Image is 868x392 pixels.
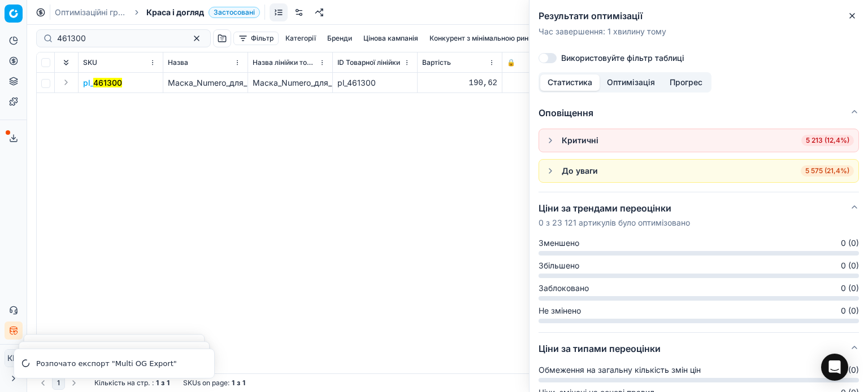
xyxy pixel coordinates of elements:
[94,378,150,387] span: Кількість на стр.
[146,7,204,18] span: Краса і догляд
[539,97,859,129] button: Оповіщення
[539,333,859,364] button: Ціни за типами переоцінки
[183,378,229,387] span: SKUs on page :
[539,237,859,332] div: Ціни за трендами переоцінки0 з 23 121 артикулів було оптимізовано
[539,305,581,316] span: Не змінено
[600,74,662,91] button: Оптимізація
[507,58,515,67] span: 🔒
[146,7,260,18] span: Краса і доглядЗастосовані
[281,32,320,45] button: Категорії
[59,76,73,89] button: Expand
[662,74,710,91] button: Прогрес
[232,378,235,387] strong: 1
[337,77,413,89] div: pl_461300
[539,9,859,23] h2: Результати оптимізації
[841,283,859,294] span: 0 (0)
[425,32,575,45] button: Конкурент з мінімальною ринковою ціною
[233,32,279,45] button: Фільтр
[359,32,423,45] button: Цінова кампанія
[841,364,859,376] span: 0 (0)
[562,165,598,177] div: До уваги
[156,378,159,387] strong: 1
[539,283,589,294] span: Заблоковано
[52,376,65,390] button: 1
[83,77,122,89] button: pl_461300
[36,358,201,369] div: Розпочато експорт "Multi OG Export"
[167,378,170,387] strong: 1
[539,237,579,249] span: Зменшено
[55,7,260,18] nav: breadcrumb
[168,78,371,87] span: Маска_Numero_для_волосся_відновлююча,_1000_мл
[801,135,854,146] span: 5 213 (12,4%)
[36,376,81,390] nav: pagination
[801,165,854,177] span: 5 575 (21,4%)
[841,305,859,316] span: 0 (0)
[337,58,400,67] span: ID Товарної лінійки
[83,58,97,67] span: SKU
[539,192,859,237] button: Ціни за трендами переоцінки0 з 23 121 артикулів було оптимізовано
[55,7,127,18] a: Оптимізаційні групи
[841,260,859,271] span: 0 (0)
[821,354,848,381] div: Open Intercom Messenger
[539,260,579,271] span: Збільшено
[539,129,859,192] div: Оповіщення
[540,74,600,91] button: Статистика
[93,78,122,87] mark: 461300
[242,378,245,387] strong: 1
[209,7,260,18] span: Застосовані
[253,77,328,89] div: Маска_Numero_для_волосся_відновлююча,_1000_мл
[5,349,23,367] button: КM
[539,201,690,215] h5: Ціни за трендами переоцінки
[539,26,859,37] p: Час завершення : 1 хвилину тому
[59,56,73,69] button: Expand all
[161,378,164,387] strong: з
[168,58,188,67] span: Назва
[539,364,701,376] span: Обмеження на загальну кількість змін цін
[67,376,81,390] button: Go to next page
[323,32,357,45] button: Бренди
[841,237,859,249] span: 0 (0)
[36,376,50,390] button: Go to previous page
[539,217,690,228] p: 0 з 23 121 артикулів було оптимізовано
[237,378,240,387] strong: з
[5,350,22,367] span: КM
[562,135,598,146] div: Критичні
[253,58,316,67] span: Назва лінійки товарів
[94,378,170,387] div: :
[422,77,497,89] div: 190,62
[422,58,451,67] span: Вартість
[83,77,122,89] span: pl_
[57,33,181,44] input: Пошук по SKU або назві
[561,54,684,62] label: Використовуйте фільтр таблиці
